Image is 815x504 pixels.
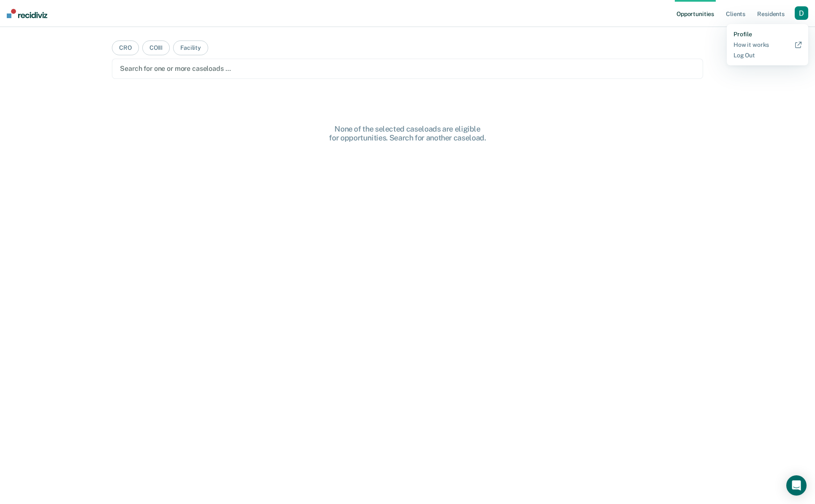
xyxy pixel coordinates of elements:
div: Open Intercom Messenger [786,475,807,496]
a: Log Out [733,52,801,59]
button: Facility [173,40,208,55]
a: Profile [733,31,801,38]
div: None of the selected caseloads are eligible for opportunities. Search for another caseload. [272,124,543,143]
img: Recidiviz [7,9,47,18]
button: CRO [112,40,139,55]
button: COIII [142,40,170,55]
a: How it works [733,41,801,49]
